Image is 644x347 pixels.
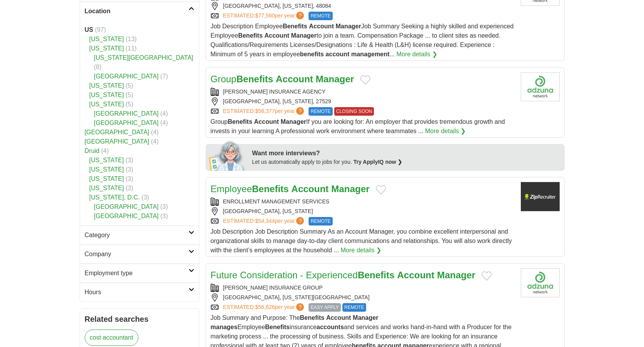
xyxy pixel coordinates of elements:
[358,270,394,280] strong: Benefits
[425,127,466,136] a: More details ❯
[482,271,492,281] button: Add to favorite jobs
[223,303,306,312] a: ESTIMATED:$56,626per year?
[211,97,515,106] div: [GEOGRAPHIC_DATA], [US_STATE], 27529
[300,314,325,321] strong: Benefits
[264,32,289,39] strong: Account
[161,73,168,80] span: (7)
[80,283,199,302] a: Hours
[89,36,124,42] a: [US_STATE]
[94,203,159,210] a: [GEOGRAPHIC_DATA]
[276,74,313,84] strong: Account
[252,158,560,166] div: Let us automatically apply to jobs for you.
[238,32,263,39] strong: Benefits
[521,182,560,211] img: Company logo
[351,51,389,57] strong: management
[326,314,351,321] strong: Account
[397,270,435,280] strong: Account
[331,184,370,194] strong: Manager
[89,92,124,98] a: [US_STATE]
[521,72,560,101] img: Company logo
[85,288,188,297] h2: Hours
[126,45,136,52] span: (11)
[236,74,273,84] strong: Benefits
[252,184,289,194] strong: Benefits
[126,36,136,42] span: (13)
[211,74,354,84] a: GroupBenefits Account Manager
[211,118,505,134] span: Group If you are looking for: An employer that provides tremendous growth and invests in your lea...
[317,324,344,330] strong: accounts
[316,74,354,84] strong: Manager
[211,207,515,215] div: [GEOGRAPHIC_DATA], [US_STATE]
[309,23,334,29] strong: Account
[360,75,370,85] button: Add to favorite jobs
[376,185,386,194] button: Add to favorite jobs
[437,270,475,280] strong: Manager
[255,304,275,310] span: $56,626
[126,185,133,191] span: (3)
[94,110,159,117] a: [GEOGRAPHIC_DATA]
[80,245,199,264] a: Company
[255,218,275,224] span: $54,344
[89,157,124,163] a: [US_STATE]
[85,313,194,325] h2: Related searches
[223,12,306,20] a: ESTIMATED:$77,560per year?
[80,264,199,283] a: Employment type
[353,314,379,321] strong: Manager
[296,107,304,115] span: ?
[94,213,159,219] a: [GEOGRAPHIC_DATA]
[126,101,133,108] span: (5)
[228,118,252,125] strong: Benefits
[80,2,199,21] a: Location
[89,82,124,89] a: [US_STATE]
[89,166,124,173] a: [US_STATE]
[255,108,275,114] span: $58,377
[296,12,304,19] span: ?
[94,54,194,61] a: [US_STATE][GEOGRAPHIC_DATA]
[94,73,159,80] a: [GEOGRAPHIC_DATA]
[309,217,332,226] span: REMOTE
[85,330,138,346] a: cost accountant
[211,184,370,194] a: EmployeeBenefits Account Manager
[85,147,99,154] a: Druid
[211,198,515,206] div: ENROLLMENT MANAGEMENT SERVICES
[89,101,124,108] a: [US_STATE]
[211,228,512,253] span: Job Description Job Description Summary As an Account Manager, you combine excellent interpersona...
[85,269,188,278] h2: Employment type
[85,138,150,145] a: [GEOGRAPHIC_DATA]
[126,92,133,98] span: (5)
[85,250,188,259] h2: Company
[126,157,133,163] span: (3)
[89,194,140,201] a: [US_STATE], D.C.
[89,45,124,52] a: [US_STATE]
[141,194,149,201] span: (3)
[211,324,237,330] strong: manages
[265,324,290,330] strong: Benefits
[296,303,304,311] span: ?
[281,118,306,125] strong: Manager
[211,88,515,96] div: [PERSON_NAME] INSURANCE AGENCY
[300,51,324,57] strong: benefits
[161,203,168,210] span: (3)
[335,23,361,29] strong: Manager
[126,166,133,173] span: (3)
[85,7,188,16] h2: Location
[223,217,306,226] a: ESTIMATED:$54,344per year?
[254,118,279,125] strong: Account
[89,175,124,182] a: [US_STATE]
[211,270,476,280] a: Future Consideration - ExperiencedBenefits Account Manager
[326,51,349,57] strong: account
[291,184,329,194] strong: Account
[396,50,437,59] a: More details ❯
[211,284,515,292] div: [PERSON_NAME] INSURANCE GROUP
[161,120,168,126] span: (4)
[151,129,159,135] span: (4)
[126,175,133,182] span: (3)
[334,107,374,116] span: CLOSING SOON
[521,268,560,297] img: Company logo
[80,226,199,245] a: Category
[309,303,340,312] span: EASY APPLY
[161,213,168,219] span: (3)
[252,149,560,158] div: Want more interviews?
[95,26,106,33] span: (97)
[209,140,246,171] img: apply-iq-scientist.png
